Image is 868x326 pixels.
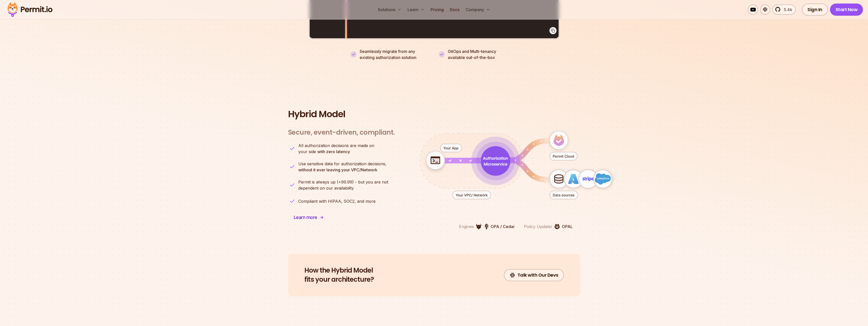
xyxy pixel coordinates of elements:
[298,142,374,155] p: your side
[376,5,403,15] button: Solutions
[294,214,317,221] span: Learn more
[448,5,461,15] a: Docs
[404,116,628,214] div: animation
[772,5,796,15] a: 5.4k
[298,167,377,172] strong: without it ever leaving your VPC/Network
[459,223,474,230] p: Engines
[491,223,515,230] p: OPA / Cedar
[429,5,446,15] a: Pricing
[288,109,580,119] h2: Hybrid Model
[288,128,395,137] h3: Secure, event-driven, compliant.
[830,4,863,16] a: Start Now
[298,179,388,185] span: Permit is always up (+99.99) - but you are not
[405,5,427,15] button: Learn
[781,7,792,13] span: 5.4k
[448,48,496,60] p: GitOps and Multi-tenancy available out-of-the-box
[504,269,564,281] a: Talk with Our Devs
[298,179,388,191] p: dependent on our availability
[304,266,374,275] span: How the Hybrid Model
[360,48,430,60] p: Seamlessly migrate from any existing authorization solution
[802,4,828,16] a: Sign In
[298,142,374,149] span: All authorization decisions are made on
[317,149,350,154] strong: with zero latency
[562,223,573,230] p: OPAL
[288,211,329,223] a: Learn more
[298,161,386,167] span: Use sensitive data for authorization decisions,
[5,1,55,18] img: Permit logo
[304,266,374,284] h2: fits your architecture?
[298,198,376,204] p: Compliant with HIPAA, SOC2, and more
[524,223,552,230] p: Policy Updater
[464,5,492,15] button: Company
